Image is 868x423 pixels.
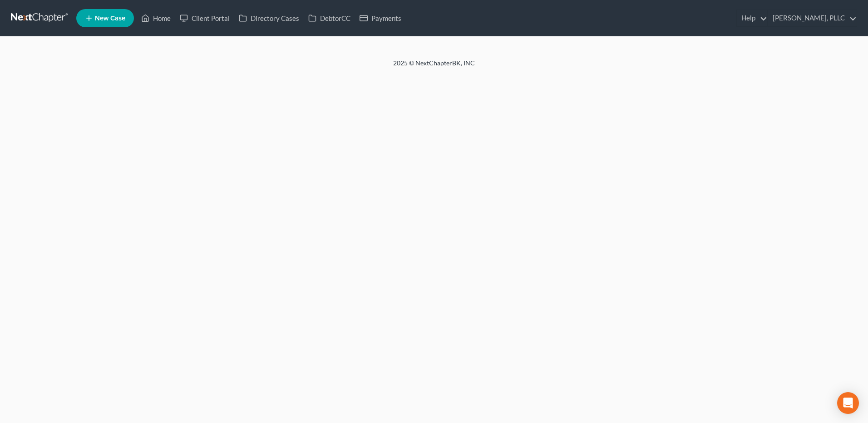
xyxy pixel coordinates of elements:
div: Open Intercom Messenger [837,392,859,414]
a: [PERSON_NAME], PLLC [768,10,857,26]
a: Help [737,10,767,26]
a: Client Portal [175,10,234,26]
a: Home [137,10,175,26]
div: 2025 © NextChapterBK, INC [175,59,693,75]
a: Directory Cases [234,10,304,26]
new-legal-case-button: New Case [76,9,134,27]
a: DebtorCC [304,10,355,26]
a: Payments [355,10,406,26]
